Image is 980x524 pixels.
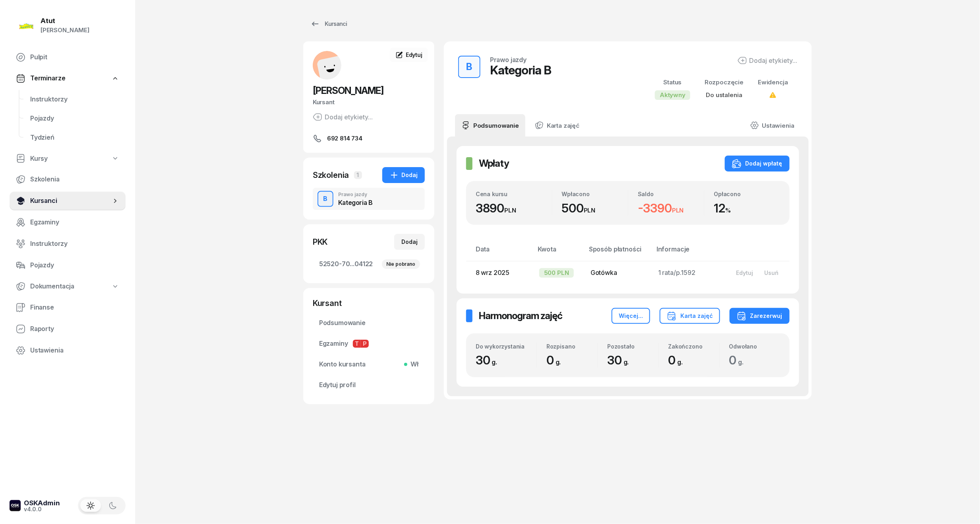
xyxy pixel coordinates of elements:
[30,345,119,356] span: Ustawienia
[490,63,551,77] div: Kategoria B
[30,302,119,313] span: Finanse
[476,353,501,367] span: 30
[533,244,584,261] th: Kwota
[466,244,533,261] th: Data
[10,213,126,232] a: Egzaminy
[24,128,126,147] a: Tydzień
[492,358,498,366] small: g.
[382,259,420,269] div: Nie pobrano
[504,206,516,214] small: PLN
[10,170,126,189] a: Szkolenia
[458,56,480,78] button: B
[667,311,713,321] div: Karta zajęć
[759,266,784,279] button: Usuń
[607,343,658,350] div: Pozostało
[10,341,126,360] a: Ustawienia
[390,48,428,62] a: Edytuj
[725,206,731,214] small: %
[655,90,690,100] div: Aktywny
[652,244,724,261] th: Informacje
[318,191,333,207] button: B
[638,191,704,197] div: Saldo
[584,244,652,261] th: Sposób płatności
[30,94,119,105] span: Instruktorzy
[738,56,798,65] button: Dodaj etykiety...
[655,77,690,88] div: Status
[10,150,126,168] a: Kursy
[736,269,753,276] div: Edytuj
[638,201,704,216] div: -3390
[310,19,347,29] div: Kursanci
[313,355,425,374] a: Konto kursantaWł
[729,343,780,350] div: Odwołano
[24,500,60,506] div: OSKAdmin
[591,268,645,278] div: Gotówka
[30,174,119,185] span: Szkolenia
[327,134,362,143] span: 692 814 734
[30,260,119,271] span: Pojazdy
[313,188,425,210] button: BPrawo jazdyKategoria B
[30,217,119,228] span: Egzaminy
[658,269,695,277] span: 1 rata/p.1592
[529,114,586,136] a: Karta zajęć
[401,237,418,247] div: Dodaj
[10,256,126,275] a: Pojazdy
[476,201,552,216] div: 3890
[562,201,628,216] div: 500
[24,90,126,109] a: Instruktorzy
[313,112,373,122] button: Dodaj etykiety...
[382,167,425,183] button: Dodaj
[10,298,126,317] a: Finanse
[30,239,119,249] span: Instruktorzy
[730,308,790,324] button: Zarezerwuj
[10,277,126,296] a: Dokumentacja
[338,199,373,206] div: Kategoria B
[353,340,361,348] span: T
[729,353,748,367] span: 0
[705,77,744,88] div: Rozpoczęcie
[319,339,418,349] span: Egzaminy
[668,343,719,350] div: Zakończono
[737,311,782,321] div: Zarezerwuj
[24,506,60,512] div: v4.0.0
[455,114,525,136] a: Podsumowanie
[30,324,119,334] span: Raporty
[765,269,779,276] div: Usuń
[313,169,349,181] div: Szkolenia
[706,91,742,99] span: Do ustalenia
[744,114,801,136] a: Ustawienia
[546,343,597,350] div: Rozpisano
[732,159,782,168] div: Dodaj wpłatę
[41,25,89,35] div: [PERSON_NAME]
[30,132,119,143] span: Tydzień
[30,196,111,206] span: Kursanci
[738,358,744,366] small: g.
[714,191,781,197] div: Opłacono
[30,52,119,62] span: Pulpit
[584,206,596,214] small: PLN
[354,171,362,179] span: 1
[725,156,790,171] button: Dodaj wpłatę
[394,234,425,250] button: Dodaj
[10,69,126,88] a: Terminarze
[313,376,425,395] a: Edytuj profil
[10,234,126,253] a: Instruktorzy
[30,281,74,292] span: Dokumentacja
[556,358,561,366] small: g.
[619,311,643,321] div: Więcej...
[607,353,633,367] span: 30
[313,314,425,333] a: Podsumowanie
[490,56,527,63] div: Prawo jazdy
[313,134,425,143] a: 692 814 734
[319,259,418,269] span: 52520-70...04122
[476,191,552,197] div: Cena kursu
[313,97,425,107] div: Kursant
[313,298,425,309] div: Kursant
[562,191,628,197] div: Wpłacono
[476,343,536,350] div: Do wykorzystania
[313,85,383,96] span: [PERSON_NAME]
[714,201,781,216] div: 12
[479,157,509,170] h2: Wpłaty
